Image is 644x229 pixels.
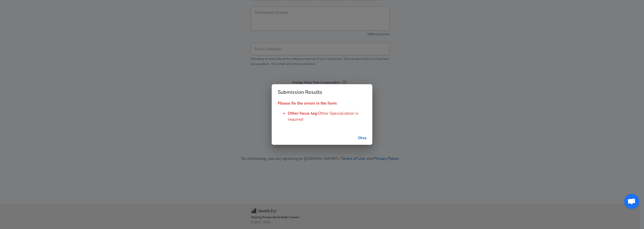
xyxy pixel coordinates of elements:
[278,101,337,106] strong: Please fix the errors in the form:
[288,111,318,116] span: Other focus tag :
[624,194,639,209] div: Open chat
[288,111,358,122] span: Other Specialization is required
[272,84,372,100] h2: Submission Results
[354,133,370,143] button: successful-submission-button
